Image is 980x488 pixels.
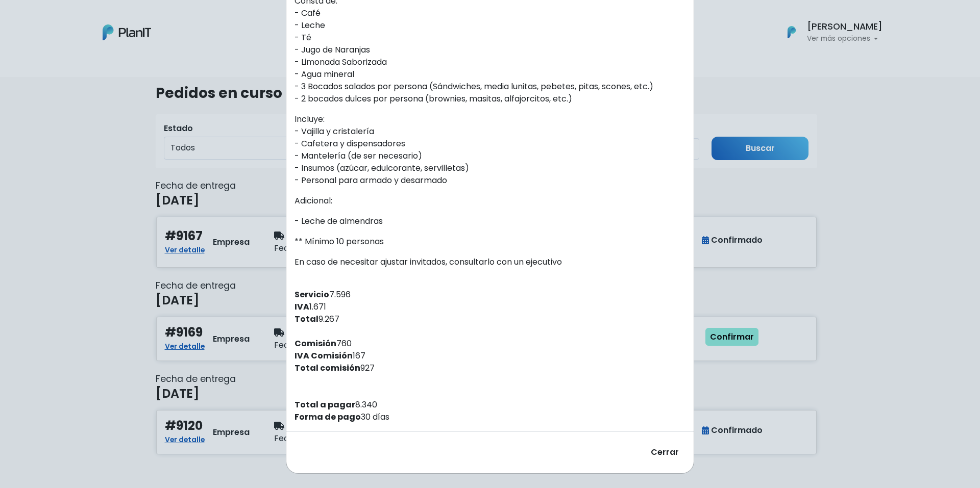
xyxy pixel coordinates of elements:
[295,113,685,187] p: Incluye: - Vajilla y cristalería - Cafetera y dispensadores - Mantelería (de ser necesario) - Ins...
[295,289,329,300] strong: Servicio
[295,338,336,349] strong: Comisión
[295,256,685,268] p: En caso de necesitar ajustar invitados, consultarlo con un ejecutivo
[295,362,360,374] strong: Total comisión
[295,236,685,248] p: ** Mínimo 10 personas
[295,301,309,313] strong: IVA
[295,195,685,207] p: Adicional:
[295,313,318,325] strong: Total
[295,350,353,362] strong: IVA Comisión
[644,440,685,465] button: Cerrar
[295,215,685,227] p: - Leche de almendras
[295,399,355,410] strong: Total a pagar
[295,411,361,423] strong: Forma de pago
[53,10,147,30] div: ¿Necesitás ayuda?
